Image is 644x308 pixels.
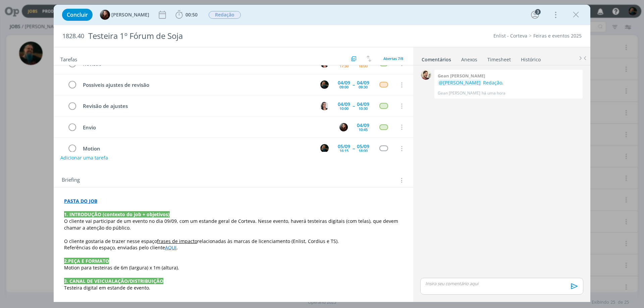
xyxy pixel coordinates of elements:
[64,198,97,204] a: PASTA DO JOB
[357,144,369,149] div: 05/09
[67,12,88,17] span: Concluir
[60,55,77,63] span: Tarefas
[338,122,348,132] button: E
[338,102,350,107] div: 04/09
[482,90,505,96] span: há uma hora
[319,80,329,90] button: M
[493,33,527,39] a: Enlist - Corteva
[100,10,110,20] img: E
[338,144,350,149] div: 05/09
[438,73,485,79] b: Gean [PERSON_NAME]
[421,53,451,63] a: Comentários
[367,56,371,62] img: arrow-down-up.svg
[165,244,176,251] a: AQUI
[353,82,355,87] span: --
[64,211,170,218] strong: 1. INTRODUÇÃO (contexto do job + objetivos)
[439,79,481,86] span: @[PERSON_NAME]
[320,80,329,89] img: M
[100,10,149,20] button: E[PERSON_NAME]
[530,9,540,20] button: 3
[197,238,339,244] span: relacionadas às marcas de licenciamento (Enlist, Cordius e TS).
[319,143,329,153] button: M
[80,144,314,153] div: Motion
[80,102,314,110] div: Revisão de ajustes
[319,101,329,111] button: C
[487,53,511,63] a: Timesheet
[64,285,150,291] span: Testeira digital em estande de evento.
[421,70,431,80] img: G
[176,244,178,251] span: .
[80,123,333,132] div: Envio
[359,85,368,89] div: 09:30
[62,9,93,21] button: Concluir
[359,64,368,68] div: 18:00
[359,128,368,131] div: 10:45
[64,264,179,271] span: Motion para testeiras de 6m (largura) x 1m (altura).
[339,123,348,131] img: E
[64,278,163,284] strong: 3. CANAL DE VEICUALAÇÃO/DISTRIBUIÇÃO
[64,238,157,244] span: O cliente gostaria de trazer nesse espaço
[483,79,502,86] a: Redação
[357,102,369,107] div: 04/09
[111,12,149,17] span: [PERSON_NAME]
[339,149,348,152] div: 16:15
[353,146,355,151] span: --
[64,218,399,231] span: O cliente vai participar de um evento no dia 09/09, com um estande geral de Corteva. Nesse evento...
[54,5,590,302] div: dialog
[209,11,241,19] span: Redação
[353,104,355,108] span: --
[62,176,80,185] span: Briefing
[339,85,348,89] div: 09:00
[80,81,314,89] div: Possíveis ajustes de revisão
[174,9,199,20] button: 00:50
[339,64,348,68] div: 17:30
[357,123,369,128] div: 04/09
[208,11,241,19] button: Redação
[157,238,197,244] u: frases de impacto
[320,102,329,110] img: C
[383,56,403,61] span: Abertas 7/8
[320,144,329,152] img: M
[359,107,368,110] div: 10:30
[86,28,363,44] div: Testeira 1º Fórum de Soja
[64,258,109,264] strong: 2.PEÇA E FORMATO
[521,53,541,63] a: Histórico
[339,107,348,110] div: 10:00
[359,149,368,152] div: 18:00
[461,56,477,63] div: Anexos
[438,90,480,96] p: Gean [PERSON_NAME]
[535,9,541,15] div: 3
[533,33,582,39] a: Feiras e eventos 2025
[338,80,350,85] div: 04/09
[185,11,198,18] span: 00:50
[357,80,369,85] div: 04/09
[353,61,355,66] span: --
[60,152,108,164] button: Adicionar uma tarefa
[438,79,579,86] p: .
[64,244,165,251] span: Referências do espaço, enviadas pelo cliente
[62,33,84,40] span: 1828.40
